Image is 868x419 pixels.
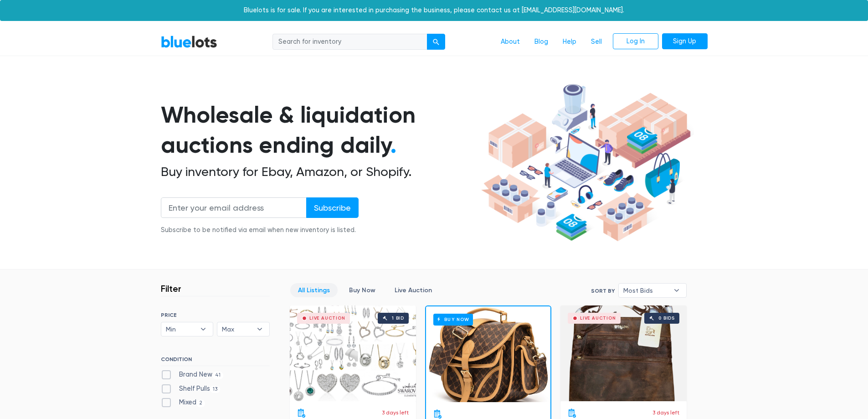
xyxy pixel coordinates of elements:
label: Sort By [591,287,615,295]
p: 3 days left [652,409,679,417]
label: Brand New [161,370,224,380]
a: Buy Now [426,306,550,402]
h6: CONDITION [161,356,270,366]
a: Live Auction 0 bids [560,305,687,401]
a: About [493,33,527,51]
span: Max [222,322,252,336]
a: Sell [584,33,609,51]
a: Live Auction [387,283,440,297]
span: 41 [212,372,224,379]
a: Blog [527,33,555,51]
div: Subscribe to be notified via email when new inventory is listed. [161,225,359,235]
div: 1 bid [392,316,404,321]
label: Shelf Pulls [161,384,221,394]
a: BlueLots [161,35,217,48]
a: Log In [613,33,658,50]
input: Subscribe [306,197,359,218]
span: 13 [210,386,221,393]
a: Buy Now [341,283,383,297]
h1: Wholesale & liquidation auctions ending daily [161,100,478,160]
h3: Filter [161,283,181,294]
span: Most Bids [623,284,669,297]
b: ▾ [667,284,686,297]
span: Min [166,322,196,336]
input: Search for inventory [272,34,427,50]
a: Help [555,33,584,51]
a: Sign Up [662,33,708,50]
b: ▾ [250,322,269,336]
b: ▾ [194,322,213,336]
div: 0 bids [658,316,675,321]
span: . [390,131,396,159]
h6: PRICE [161,312,270,318]
h2: Buy inventory for Ebay, Amazon, or Shopify. [161,164,478,180]
span: 2 [196,400,205,407]
input: Enter your email address [161,197,307,218]
a: Live Auction 1 bid [290,305,416,401]
div: Live Auction [309,316,345,321]
img: hero-ee84e7d0318cb26816c560f6b4441b76977f77a177738b4e94f68c95b2b83dbb.png [478,80,694,246]
label: Mixed [161,398,205,408]
h6: Buy Now [433,314,473,325]
div: Live Auction [580,316,616,321]
p: 3 days left [382,409,409,417]
a: All Listings [290,283,338,297]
